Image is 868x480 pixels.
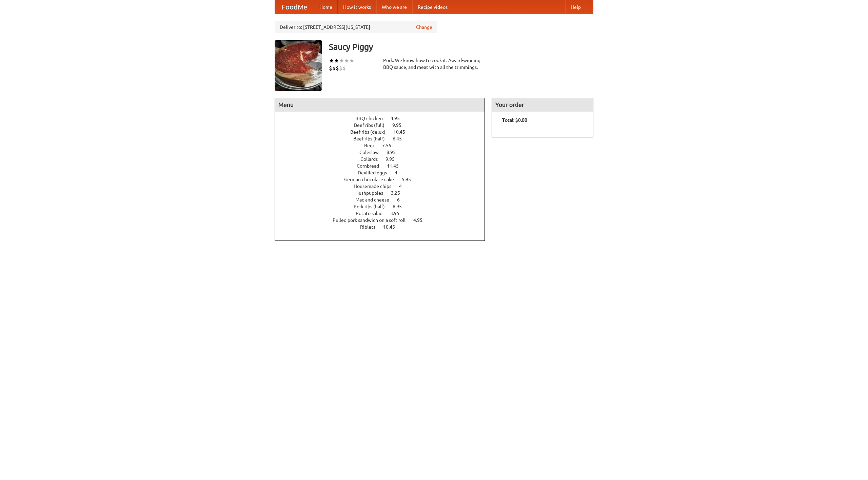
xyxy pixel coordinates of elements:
a: Help [565,0,586,14]
h4: Menu [275,98,485,112]
a: Beer 7.55 [364,143,404,148]
a: Pork ribs (half) 6.95 [354,204,414,209]
h3: Saucy Piggy [329,40,593,54]
a: Coleslaw 8.95 [359,150,408,155]
span: Potato salad [356,211,389,216]
a: How it works [338,0,376,14]
span: 10.45 [393,129,412,135]
span: Beef ribs (half) [353,136,392,141]
li: ★ [344,57,349,64]
li: $ [336,64,339,72]
a: Pulled pork sandwich on a soft roll 4.95 [333,217,435,223]
a: Beef ribs (delux) 10.45 [350,129,418,135]
a: Recipe videos [412,0,453,14]
span: Pulled pork sandwich on a soft roll [333,217,412,223]
span: 4 [395,170,404,175]
span: Coleslaw [359,150,386,155]
a: Change [416,24,432,31]
a: German chocolate cake 5.95 [344,177,423,182]
li: ★ [339,57,344,64]
li: ★ [334,57,339,64]
span: 4.95 [413,217,429,223]
span: Pork ribs (half) [354,204,392,209]
span: 8.95 [387,150,402,155]
span: Beef ribs (delux) [350,129,392,135]
a: Hushpuppies 3.25 [355,190,413,196]
li: $ [342,64,346,72]
span: 6.95 [393,204,409,209]
li: $ [339,64,342,72]
span: BBQ chicken [355,116,390,121]
span: 6 [397,197,407,203]
span: Riblets [360,224,382,230]
li: ★ [329,57,334,64]
a: Beef ribs (full) 9.95 [354,122,414,128]
span: Beef ribs (full) [354,122,391,128]
span: 5.95 [402,177,418,182]
b: Total: $0.00 [502,117,527,123]
span: Housemade chips [354,184,398,189]
h4: Your order [492,98,593,112]
a: Devilled eggs 4 [358,170,410,175]
a: Cornbread 11.45 [357,163,411,169]
span: 7.55 [382,143,398,148]
span: 10.45 [383,224,402,230]
a: Who we are [376,0,412,14]
li: $ [329,64,332,72]
span: Mac and cheese [355,197,396,203]
span: 4.95 [391,116,407,121]
a: Potato salad 3.95 [356,211,412,216]
span: German chocolate cake [344,177,401,182]
a: Mac and cheese 6 [355,197,412,203]
img: angular.jpg [275,40,322,91]
li: ★ [349,57,354,64]
a: Housemade chips 4 [354,184,414,189]
a: BBQ chicken 4.95 [355,116,412,121]
a: Beef ribs (half) 6.45 [353,136,414,141]
span: Hushpuppies [355,190,390,196]
a: Home [314,0,338,14]
a: Collards 9.95 [360,156,407,162]
div: Pork. We know how to cook it. Award-winning BBQ sauce, and meat with all the trimmings. [383,57,485,71]
span: Collards [360,156,384,162]
a: Riblets 10.45 [360,224,408,230]
span: 9.95 [386,156,401,162]
span: 9.95 [392,122,408,128]
span: Beer [364,143,381,148]
span: Cornbread [357,163,386,169]
li: $ [332,64,336,72]
span: 3.25 [391,190,407,196]
div: Deliver to: [STREET_ADDRESS][US_STATE] [275,21,437,33]
a: FoodMe [275,0,314,14]
span: 4 [399,184,409,189]
span: Devilled eggs [358,170,394,175]
span: 11.45 [387,163,406,169]
span: 6.45 [393,136,409,141]
span: 3.95 [390,211,406,216]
